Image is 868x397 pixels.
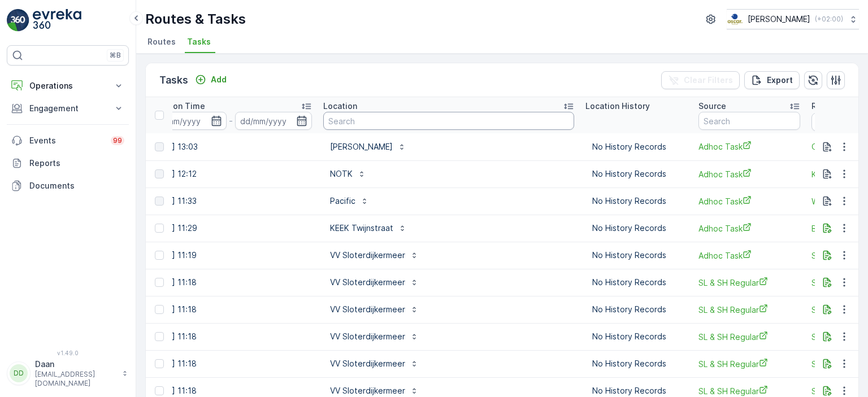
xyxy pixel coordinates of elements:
p: - [229,114,233,128]
td: [DATE] 12:12 [144,160,318,187]
p: No History Records [592,277,680,288]
a: SL & SH Regular [698,277,800,289]
div: Toggle Row Selected [155,332,164,341]
a: SL & SH Regular [698,304,800,316]
p: VV Sloterdijkermeer [330,304,405,315]
td: [DATE] 11:29 [144,215,318,242]
p: ⌘B [110,51,121,60]
p: Engagement [29,103,106,114]
span: SL & SH Regular [698,358,800,370]
a: SL & SH Regular [698,331,800,343]
p: ( +02:00 ) [815,15,843,24]
a: Adhoc Task [698,141,800,152]
span: Adhoc Task [698,223,800,234]
span: Tasks [187,36,211,47]
button: Export [744,71,800,89]
p: VV Sloterdijkermeer [330,250,405,261]
input: Search [698,112,800,130]
p: Operations [29,80,106,91]
p: Export [767,75,793,86]
span: Routes [147,36,176,47]
p: Route [811,101,835,112]
a: Reports [7,152,129,174]
div: Toggle Row Selected [155,386,164,395]
div: Toggle Row Selected [155,169,164,178]
div: Toggle Row Selected [155,278,164,287]
p: Tasks [159,72,188,88]
div: Toggle Row Selected [155,142,164,151]
p: KEEK Twijnstraat [330,223,393,234]
p: Add [211,74,227,85]
td: [DATE] 11:18 [144,323,318,350]
button: VV Sloterdijkermeer [323,246,426,264]
button: VV Sloterdijkermeer [323,273,426,291]
button: VV Sloterdijkermeer [323,328,426,346]
p: Documents [29,180,124,191]
td: [DATE] 11:19 [144,242,318,269]
button: Engagement [7,97,129,120]
button: Pacific [323,192,376,210]
p: 99 [113,136,122,145]
p: Pacific [330,195,355,207]
button: Add [190,73,231,86]
button: [PERSON_NAME](+02:00) [727,9,859,29]
p: No History Records [592,385,680,396]
p: VV Sloterdijkermeer [330,277,405,288]
button: Clear Filters [661,71,740,89]
input: dd/mm/yyyy [235,112,313,130]
td: [DATE] 11:33 [144,187,318,215]
input: Search [323,112,574,130]
div: Toggle Row Selected [155,305,164,314]
a: Adhoc Task [698,168,800,180]
p: Source [698,101,726,112]
p: No History Records [592,331,680,342]
a: Adhoc Task [698,195,800,207]
div: Toggle Row Selected [155,224,164,233]
p: No History Records [592,141,680,152]
div: DD [10,364,28,382]
p: No History Records [592,304,680,315]
p: [PERSON_NAME] [330,141,393,152]
p: Routes & Tasks [145,10,246,28]
p: No History Records [592,195,680,207]
button: VV Sloterdijkermeer [323,300,426,319]
p: No History Records [592,358,680,369]
button: DDDaan[EMAIL_ADDRESS][DOMAIN_NAME] [7,359,129,388]
p: Reports [29,158,124,169]
p: No History Records [592,250,680,261]
img: logo_light-DOdMpM7g.png [33,9,81,32]
p: Location [323,101,357,112]
p: Daan [35,359,116,370]
a: SL & SH Regular [698,385,800,397]
button: Operations [7,75,129,97]
p: Events [29,135,104,146]
p: Clear Filters [684,75,733,86]
button: VV Sloterdijkermeer [323,355,426,373]
button: NOTK [323,165,373,183]
div: Toggle Row Selected [155,197,164,206]
span: v 1.49.0 [7,350,129,356]
td: [DATE] 13:03 [144,133,318,160]
p: Location History [585,101,650,112]
p: VV Sloterdijkermeer [330,331,405,342]
a: Documents [7,174,129,197]
p: Creation Time [149,101,205,112]
td: [DATE] 11:18 [144,350,318,377]
p: NOTK [330,168,353,180]
div: Toggle Row Selected [155,251,164,260]
p: No History Records [592,223,680,234]
p: VV Sloterdijkermeer [330,358,405,369]
td: [DATE] 11:18 [144,269,318,296]
p: No History Records [592,168,680,180]
input: dd/mm/yyyy [149,112,227,130]
img: logo [7,9,29,32]
a: Adhoc Task [698,250,800,261]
